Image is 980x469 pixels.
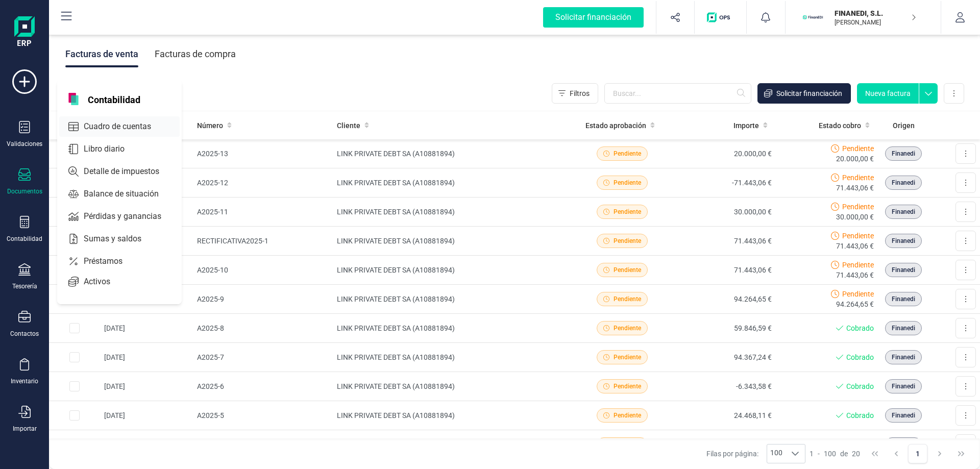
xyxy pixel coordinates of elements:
span: Finanedi [892,236,915,245]
span: Finanedi [892,411,915,420]
span: Pendiente [614,149,641,158]
td: A2025-8 [193,314,333,343]
td: LINK PRIVATE DEBT SA (A10881894) [333,401,571,430]
span: Finanedi [892,207,915,216]
span: Pendiente [842,260,874,270]
span: Libro diario [80,143,143,155]
td: 30.000,00 € [673,198,776,227]
span: Cliente [337,120,360,131]
div: Row Selected 3550f7df-ae43-41af-b624-53651b13355e [69,381,80,391]
td: 24.468,11 € [673,401,776,430]
input: Buscar... [604,83,751,104]
td: 71.443,06 € [673,227,776,256]
div: Facturas de compra [155,41,236,67]
span: Pendiente [614,382,641,391]
button: FIFINANEDI, S.L.[PERSON_NAME] [798,1,928,34]
div: Contactos [10,330,39,338]
span: Pendiente [614,324,641,333]
span: 71.443,06 € [836,270,874,280]
td: LINK PRIVATE DEBT SA (A10881894) [333,372,571,401]
img: Logo de OPS [707,12,734,22]
button: Next Page [930,444,949,463]
div: Validaciones [7,140,42,148]
td: A2025-4 [193,430,333,459]
span: Finanedi [892,178,915,187]
td: [DATE] [100,314,193,343]
span: Número [197,120,223,131]
div: Contabilidad [7,235,42,243]
span: 20 [852,449,860,459]
td: LINK PRIVATE DEBT SA (A10881894) [333,256,571,285]
span: 20.000,00 € [836,154,874,164]
span: 100 [824,449,836,459]
span: Contabilidad [82,93,146,105]
span: Detalle de impuestos [80,165,178,178]
span: Pendiente [614,178,641,187]
div: Importar [13,425,37,433]
td: LINK PRIVATE DEBT SA (A10881894) [333,343,571,372]
div: Solicitar financiación [543,7,644,28]
span: Pendiente [614,265,641,275]
span: Finanedi [892,265,915,275]
td: -71.443,06 € [673,168,776,198]
td: LINK PRIVATE DEBT SA (A10881894) [333,285,571,314]
span: Pendiente [614,207,641,216]
span: Pendiente [842,143,874,154]
td: [DATE] [100,401,193,430]
td: A2025-6 [193,372,333,401]
p: FINANEDI, S.L. [835,8,916,18]
button: Solicitar financiación [531,1,656,34]
td: LINK PRIVATE DEBT SA (A10881894) [333,139,571,168]
span: Finanedi [892,382,915,391]
span: Pendiente [842,231,874,241]
span: 1 [810,449,814,459]
span: Solicitar financiación [776,88,842,98]
span: Activos [80,276,129,288]
span: de [840,449,848,459]
span: Importe [733,120,759,131]
span: Origen [893,120,915,131]
td: A2025-10 [193,256,333,285]
span: Pendiente [842,289,874,299]
span: Finanedi [892,149,915,158]
span: 71.443,06 € [836,241,874,251]
div: - [810,449,860,459]
button: Solicitar financiación [757,83,851,104]
img: FI [802,6,824,29]
span: Pérdidas y ganancias [80,210,180,223]
td: 2.560,50 € [673,430,776,459]
td: 94.264,65 € [673,285,776,314]
td: A2025-7 [193,343,333,372]
span: Estado cobro [819,120,861,131]
span: Préstamos [80,255,141,267]
span: 30.000,00 € [836,212,874,222]
td: A2025-13 [193,139,333,168]
div: Inventario [11,377,38,385]
td: 20.000,00 € [673,139,776,168]
td: RECTIFICATIVA2025-1 [193,227,333,256]
td: -6.343,58 € [673,372,776,401]
div: Documentos [7,187,42,195]
span: Finanedi [892,294,915,304]
td: LINK PRIVATE DEBT SA (A10881894) [333,227,571,256]
span: Balance de situación [80,188,177,200]
span: Pendiente [842,202,874,212]
td: 71.443,06 € [673,256,776,285]
span: Cobrado [846,323,874,333]
span: Filtros [570,88,590,98]
span: Cobrado [846,381,874,391]
td: [DATE] [100,430,193,459]
button: Previous Page [887,444,906,463]
div: Row Selected 4d9a4e91-2af8-496b-a67c-0062f7f6843e [69,323,80,333]
td: LINK PRIVATE DEBT SA (A10881894) [333,314,571,343]
span: Pendiente [842,172,874,183]
span: 94.264,65 € [836,299,874,309]
span: Pendiente [614,294,641,304]
span: 100 [767,445,786,463]
span: Finanedi [892,324,915,333]
td: [DATE] [100,343,193,372]
div: Facturas de venta [65,41,138,67]
p: [PERSON_NAME] [835,18,916,27]
td: [DATE] [100,372,193,401]
span: Sumas y saldos [80,233,160,245]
